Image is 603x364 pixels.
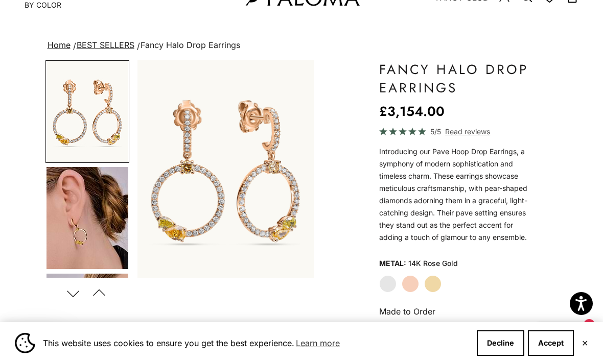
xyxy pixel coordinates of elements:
[379,126,532,137] a: 5/5 Read reviews
[379,145,532,244] div: Introducing our Pave Hoop Drop Earrings, a symphony of modern sophistication and timeless charm. ...
[528,330,574,356] button: Accept
[137,60,314,278] img: #RoseGold
[445,126,490,137] span: Read reviews
[47,61,128,162] img: #RoseGold
[48,40,71,50] a: Home
[477,330,524,356] button: Decline
[379,256,406,271] legend: Metal:
[15,333,35,353] img: Cookie banner
[47,167,128,269] img: #YellowGold #WhiteGold #RoseGold
[379,60,532,97] h1: Fancy Halo Drop Earrings
[379,305,532,318] p: Made to Order
[379,101,445,122] sale-price: £3,154.00
[294,335,341,351] a: Learn more
[43,335,469,351] span: This website uses cookies to ensure you get the best experience.
[77,40,134,50] a: BEST SELLERS
[408,256,458,271] variant-option-value: 14K Rose Gold
[45,166,129,270] button: Go to item 4
[430,126,441,137] span: 5/5
[137,60,314,278] div: Item 3 of 15
[45,38,558,53] nav: breadcrumbs
[582,340,588,346] button: Close
[141,40,240,50] span: Fancy Halo Drop Earrings
[45,60,129,163] button: Go to item 3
